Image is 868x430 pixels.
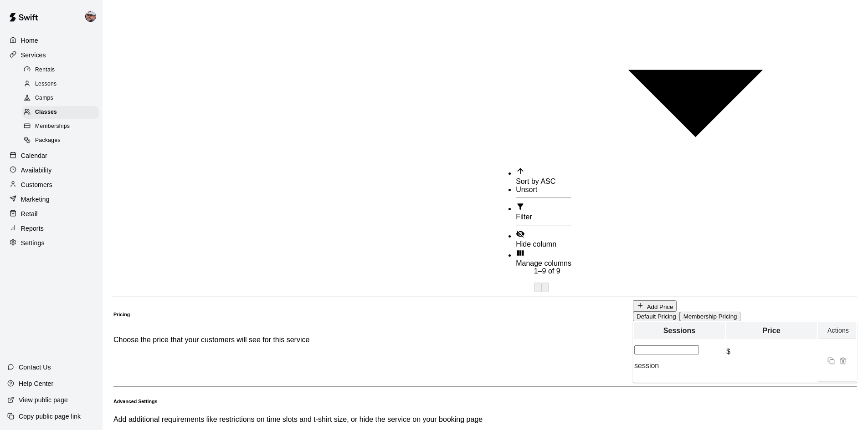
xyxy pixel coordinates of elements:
div: Packages [22,134,99,147]
img: Alec Silverman [85,11,96,22]
button: Remove price [837,355,849,367]
p: 1–9 of 9 [534,267,857,275]
p: Home [21,36,38,45]
p: Customers [21,180,52,189]
p: session [634,362,724,370]
a: Marketing [7,192,95,206]
button: Add Price [633,300,677,312]
a: Calendar [7,149,95,162]
p: Retail [21,209,38,218]
span: Manage columns [516,259,571,267]
a: Reports [7,222,95,235]
a: Settings [7,236,95,250]
a: Classes [22,106,103,120]
a: Services [7,48,95,62]
div: Classes [22,106,99,119]
div: Alec Silverman [83,7,103,25]
p: Availability [21,166,52,175]
span: Rentals [35,66,55,75]
a: Availability [7,163,95,177]
span: Packages [35,136,61,145]
p: Settings [21,238,45,248]
h6: Pricing [113,312,130,317]
a: Customers [7,178,95,192]
th: Sessions [634,322,725,339]
span: Sort by ASC [516,177,555,185]
span: Camps [35,94,53,103]
div: Lessons [22,78,99,91]
a: Packages [22,134,103,148]
button: Duplicate price [825,355,837,367]
div: Memberships [22,120,99,133]
ul: Menu [498,167,571,268]
p: Contact Us [19,363,51,372]
a: Rentals [22,63,103,77]
th: Price [726,322,817,339]
p: Reports [21,224,44,233]
span: Filter [516,213,532,221]
p: Choose the price that your customers will see for this service [113,336,309,344]
span: Lessons [35,80,57,89]
p: View public page [19,395,68,405]
button: Default Pricing [633,312,680,321]
p: Calendar [21,151,47,160]
button: Go to previous page [534,283,541,292]
a: Lessons [22,77,103,91]
a: Memberships [22,120,103,134]
p: Add additional requirements like restrictions on time slots and t-shirt size, or hide the service... [113,415,857,424]
p: Services [21,51,46,60]
span: Hide column [516,240,556,248]
button: Membership Pricing [680,312,741,321]
a: Retail [7,207,95,221]
p: Copy public page link [19,412,81,421]
a: Home [7,34,95,47]
span: Memberships [35,122,70,131]
button: Go to next page [541,283,549,292]
p: Marketing [21,195,50,204]
th: Actions [818,322,856,339]
h6: Advanced Settings [113,399,857,404]
span: Unsort [516,186,537,193]
p: Help Center [19,379,53,388]
p: $ [726,348,817,356]
div: Camps [22,92,99,105]
a: Camps [22,91,103,106]
span: Classes [35,108,57,117]
div: Rentals [22,64,99,76]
